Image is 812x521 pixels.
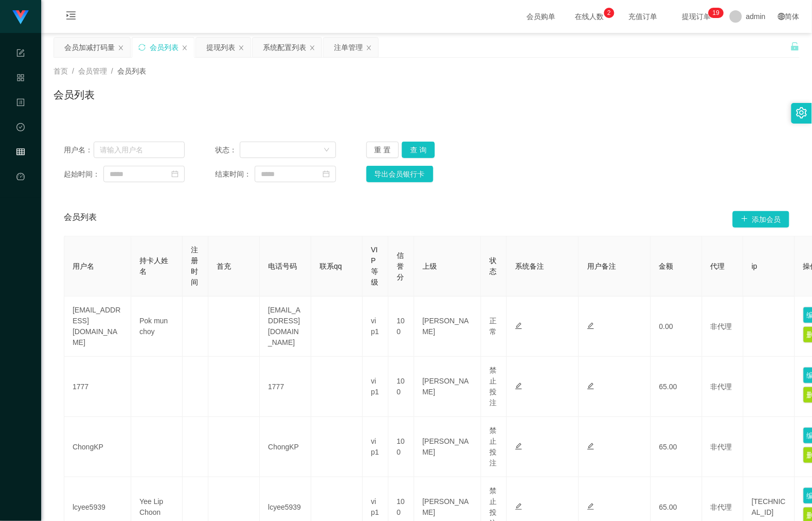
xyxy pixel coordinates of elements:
[64,417,131,477] td: ChongKP
[733,211,789,228] button: 图标: plus添加会员
[118,45,124,51] i: 图标: close
[587,383,594,390] i: 图标: edit
[414,357,481,417] td: [PERSON_NAME]
[64,211,97,228] span: 会员列表
[752,262,757,270] span: ip
[604,8,614,18] sup: 2
[260,297,311,357] td: [EMAIL_ADDRESS][DOMAIN_NAME]
[16,99,25,190] span: 内容中心
[72,67,74,75] span: /
[515,322,522,329] i: 图标: edit
[711,383,732,391] span: 非代理
[624,13,663,20] span: 充值订单
[711,262,725,270] span: 代理
[182,45,188,51] i: 图标: close
[651,297,702,357] td: 0.00
[150,38,179,57] div: 会员列表
[711,443,732,451] span: 非代理
[54,67,68,75] span: 首页
[366,45,372,51] i: 图标: close
[489,426,497,467] span: 禁止投注
[363,297,389,357] td: vip1
[206,38,235,57] div: 提现列表
[215,145,240,155] span: 状态：
[389,417,414,477] td: 100
[651,417,702,477] td: 65.00
[16,148,25,240] span: 会员管理
[16,74,25,166] span: 产品管理
[268,262,297,270] span: 电话号码
[515,262,544,270] span: 系统备注
[320,262,342,270] span: 联系qq
[366,166,433,182] button: 导出会员银行卡
[309,45,315,51] i: 图标: close
[64,169,103,180] span: 起始时间：
[16,94,25,114] i: 图标: profile
[238,45,244,51] i: 图标: close
[260,417,311,477] td: ChongKP
[215,169,255,180] span: 结束时间：
[324,147,330,154] i: 图标: down
[778,13,785,20] i: 图标: global
[796,107,807,118] i: 图标: setting
[16,49,25,141] span: 系统配置
[711,322,732,331] span: 非代理
[363,417,389,477] td: vip1
[16,69,25,90] i: 图标: appstore-o
[263,38,306,57] div: 系统配置列表
[515,443,522,450] i: 图标: edit
[16,44,25,65] i: 图标: form
[260,357,311,417] td: 1777
[171,170,179,178] i: 图标: calendar
[371,246,378,286] span: VIP等级
[716,8,720,18] p: 9
[217,262,231,270] span: 首充
[414,297,481,357] td: [PERSON_NAME]
[608,8,611,18] p: 2
[402,142,435,158] button: 查 询
[587,322,594,329] i: 图标: edit
[73,262,94,270] span: 用户名
[54,87,95,102] h1: 会员列表
[323,170,330,178] i: 图标: calendar
[389,357,414,417] td: 100
[131,297,183,357] td: Pok mun choy
[191,246,198,286] span: 注册时间
[54,1,89,33] i: 图标: menu-unfold
[709,8,723,18] sup: 19
[334,38,363,57] div: 注单管理
[111,67,113,75] span: /
[64,297,131,357] td: [EMAIL_ADDRESS][DOMAIN_NAME]
[422,262,437,270] span: 上级
[366,142,399,158] button: 重 置
[587,262,616,270] span: 用户备注
[389,297,414,357] td: 100
[790,42,800,51] i: 图标: unlock
[397,251,404,281] span: 信誉分
[651,357,702,417] td: 65.00
[138,44,146,51] i: 图标: sync
[16,118,25,139] i: 图标: check-circle-o
[78,67,107,75] span: 会员管理
[414,417,481,477] td: [PERSON_NAME]
[64,145,94,155] span: 用户名：
[570,13,609,20] span: 在线人数
[363,357,389,417] td: vip1
[16,167,25,271] a: 图标: dashboard平台首页
[117,67,146,75] span: 会员列表
[677,13,716,20] span: 提现订单
[587,503,594,510] i: 图标: edit
[587,443,594,450] i: 图标: edit
[713,8,716,18] p: 1
[489,366,497,407] span: 禁止投注
[64,38,115,57] div: 会员加减打码量
[139,256,168,275] span: 持卡人姓名
[659,262,674,270] span: 金额
[16,143,25,164] i: 图标: table
[489,256,497,275] span: 状态
[64,357,131,417] td: 1777
[711,503,732,511] span: 非代理
[16,124,25,215] span: 数据中心
[515,383,522,390] i: 图标: edit
[515,503,522,510] i: 图标: edit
